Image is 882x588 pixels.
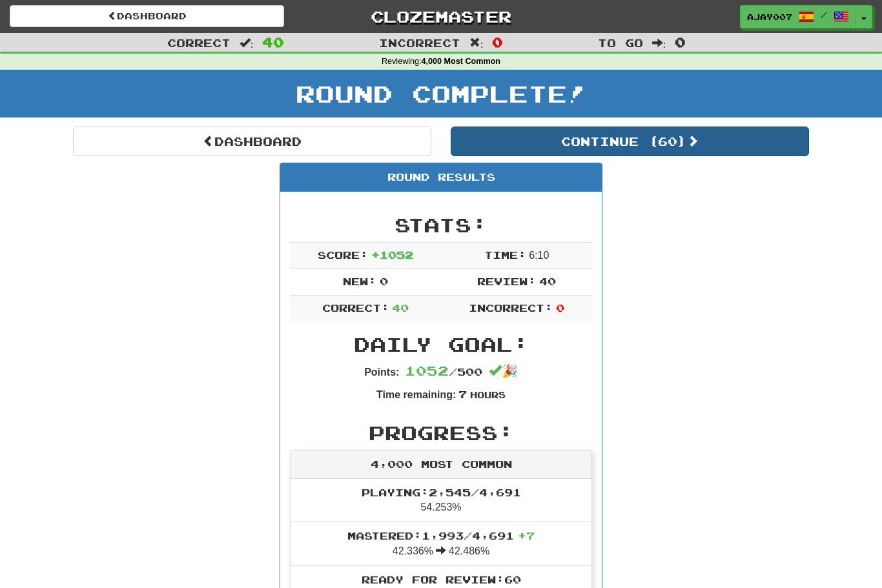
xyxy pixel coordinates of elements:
[380,275,388,287] span: 0
[290,334,592,355] h2: Daily Goal:
[539,275,556,287] span: 40
[290,422,592,443] h2: Progress:
[470,389,506,400] small: Hours
[262,34,284,50] span: 40
[291,451,591,479] div: 4,000 Most Common
[598,36,643,49] span: To go
[821,10,827,19] span: /
[5,81,877,106] h1: Round Complete!
[362,486,521,498] span: Playing: 2,545 / 4,691
[291,479,591,523] li: 54.253%
[740,5,856,28] a: ajay007 /
[364,367,399,378] strong: Points:
[240,37,254,48] span: :
[422,57,500,66] strong: 4,000 Most Common
[371,248,413,261] span: + 1052
[458,388,467,400] span: 7
[376,389,456,400] strong: Time remaining:
[343,275,376,287] span: New:
[451,127,809,156] button: Continue (60)
[290,214,592,236] h2: Stats:
[469,37,484,48] span: :
[280,163,602,192] div: Round Results
[347,529,535,542] span: Mastered: 1,993 / 4,691
[405,363,449,378] span: 1052
[291,522,591,566] li: 42.336% 42.486%
[379,36,460,49] span: Incorrect
[652,37,666,48] span: :
[392,301,409,314] span: 40
[362,573,521,585] span: Ready for Review: 60
[529,250,549,261] span: 6 : 10
[469,301,553,314] span: Incorrect:
[73,127,431,156] a: Dashboard
[167,36,231,49] span: Correct
[518,529,535,542] span: + 7
[556,301,564,314] span: 0
[318,248,368,261] span: Score:
[675,34,686,50] span: 0
[484,248,526,261] span: Time:
[492,34,503,50] span: 0
[303,5,578,28] a: Clozemaster
[477,275,536,287] span: Review:
[405,365,482,378] span: / 500
[322,301,389,314] span: Correct:
[10,5,284,27] a: Dashboard
[747,11,792,23] span: ajay007
[489,364,518,378] span: 🎉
